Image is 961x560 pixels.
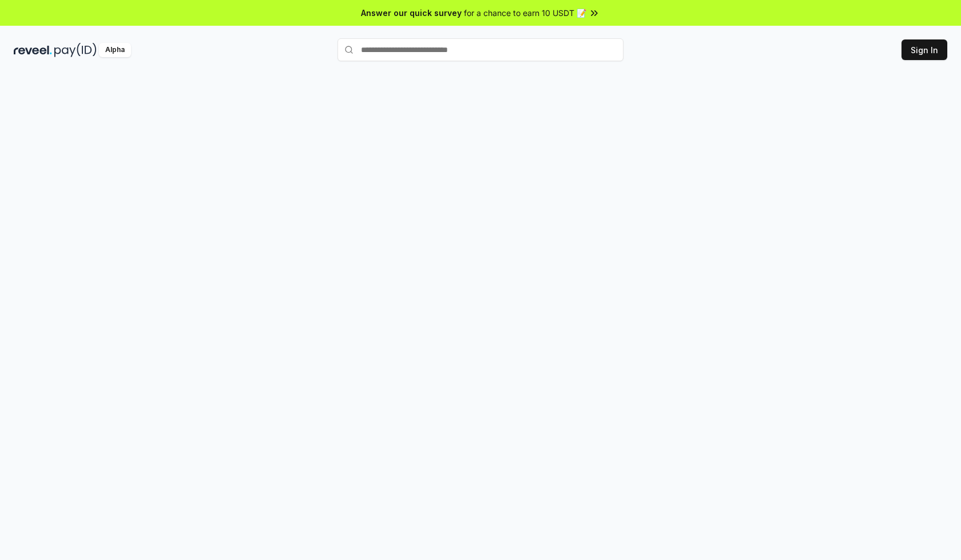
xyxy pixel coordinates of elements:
[361,7,462,19] span: Answer our quick survey
[464,7,586,19] span: for a chance to earn 10 USDT 📝
[99,43,131,57] div: Alpha
[14,43,52,57] img: reveel_dark
[902,39,947,60] button: Sign In
[54,43,97,57] img: pay_id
